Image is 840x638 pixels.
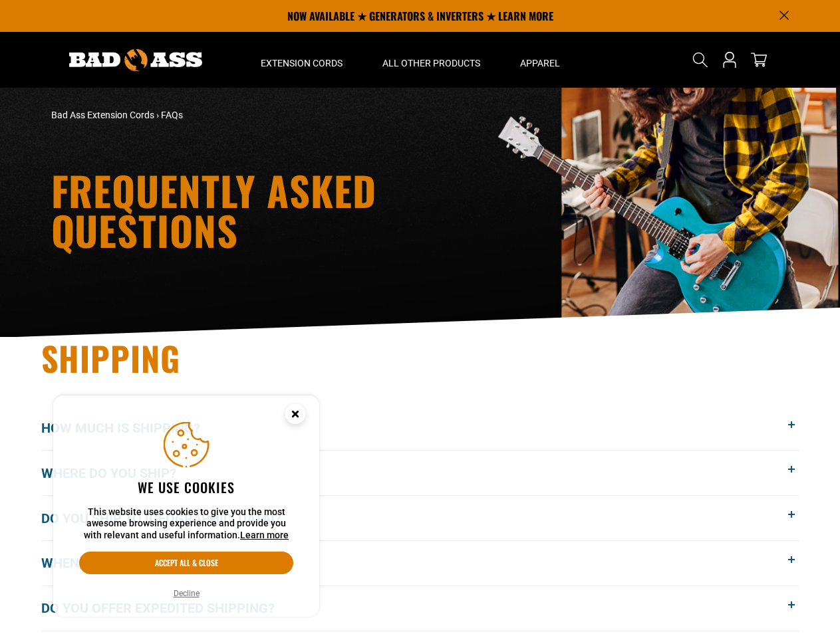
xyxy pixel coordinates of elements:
span: How much is shipping? [41,418,220,438]
span: Shipping [41,333,181,382]
span: When will my order get here? [41,553,272,573]
summary: Extension Cords [241,32,362,88]
h1: Frequently Asked Questions [51,170,537,250]
span: All Other Products [382,57,480,69]
button: Do you offer expedited shipping? [41,586,799,631]
h2: We use cookies [79,478,293,496]
span: Where do you ship? [41,463,196,483]
button: When will my order get here? [41,541,799,585]
a: Learn more [240,530,289,540]
p: This website uses cookies to give you the most awesome browsing experience and provide you with r... [79,506,293,542]
span: Do you ship to [GEOGRAPHIC_DATA]? [41,508,301,528]
summary: All Other Products [362,32,500,88]
img: Bad Ass Extension Cords [69,49,202,71]
button: How much is shipping? [41,406,799,451]
a: Bad Ass Extension Cords [51,110,154,120]
button: Do you ship to [GEOGRAPHIC_DATA]? [41,496,799,540]
span: Extension Cords [261,57,343,69]
aside: Cookie Consent [53,395,319,617]
span: Do you offer expedited shipping? [41,598,295,618]
span: Apparel [520,57,560,69]
nav: breadcrumbs [51,108,537,122]
span: › [156,110,159,120]
button: Where do you ship? [41,451,799,495]
summary: Search [690,49,711,70]
summary: Apparel [500,32,580,88]
button: Decline [170,587,204,600]
button: Accept all & close [79,552,293,574]
span: FAQs [161,110,183,120]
